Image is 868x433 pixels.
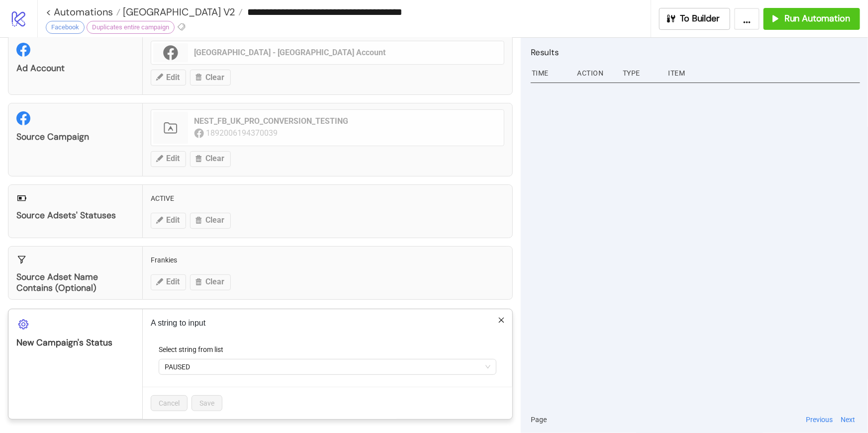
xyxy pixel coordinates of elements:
button: Run Automation [764,8,860,30]
button: Next [838,414,858,425]
p: A string to input [151,317,504,329]
label: Select string from list [159,344,230,355]
span: PAUSED [165,359,490,374]
span: Page [531,414,547,425]
span: [GEOGRAPHIC_DATA] V2 [120,5,235,18]
a: [GEOGRAPHIC_DATA] V2 [120,7,243,17]
button: ... [734,8,760,30]
div: Action [577,64,615,83]
button: Previous [803,414,836,425]
div: Duplicates entire campaign [87,21,175,34]
button: Save [192,395,222,411]
span: Run Automation [784,13,850,24]
div: Item [668,64,861,83]
div: Time [531,64,570,83]
div: Type [622,64,661,83]
a: < Automations [46,7,120,17]
div: New Campaign's Status [16,337,134,348]
span: close [498,317,505,324]
button: Cancel [151,395,188,411]
div: Facebook [46,21,85,34]
h2: Results [531,46,860,59]
span: To Builder [680,13,720,24]
button: To Builder [659,8,731,30]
